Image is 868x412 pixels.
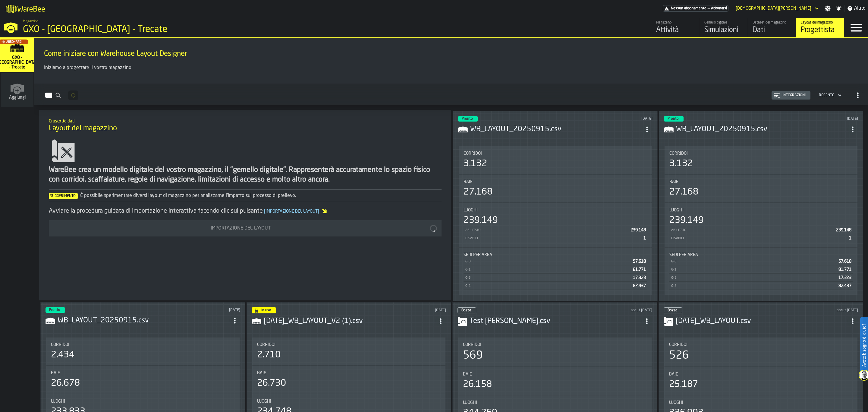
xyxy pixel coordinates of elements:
[671,276,836,280] div: G-3
[51,371,235,376] div: Title
[665,175,858,202] div: stat-Baie
[464,257,647,265] div: StatList-item-G-0
[747,18,796,37] a: link-to-/wh/i/7274009e-5361-4e21-8e36-7045ee840609/data
[464,234,647,242] div: StatList-item-Disabili
[51,342,235,347] div: Title
[252,338,446,365] div: stat-Corridoi
[464,215,498,226] div: 239.149
[463,372,472,377] span: Baie
[465,228,628,232] div: Abilitato
[464,151,482,156] span: Corridoi
[676,125,848,134] div: WB_LAYOUT_20250915.csv
[49,308,60,312] span: Pronto
[465,260,631,264] div: G-0
[669,151,688,156] span: Corridoi
[34,38,868,84] div: ItemListCard-
[39,43,863,64] div: title-Come iniziare con Warehouse Layout Designer
[753,25,791,35] div: Dati
[23,19,38,24] span: Magazzino
[453,111,658,301] div: ItemListCard-DashboardItemContainer
[631,228,646,232] span: 239.148
[668,117,679,121] span: Pronto
[665,146,858,174] div: stat-Corridoi
[464,179,647,184] div: Title
[671,6,706,11] span: Nessun abbonamento
[49,192,442,199] div: È possibile sperimentare diversi layout di magazzino per analizzarne l'impatto sul processo di pr...
[669,208,853,213] div: Title
[663,5,728,12] div: Abbonamento al menu
[664,338,858,366] div: stat-Corridoi
[362,308,446,312] div: Updated: 08/09/2025, 15:42:29 Created: 08/09/2025, 15:31:44
[463,400,647,405] div: Title
[464,252,647,257] div: Title
[464,151,647,156] div: Title
[464,158,487,169] div: 3.132
[44,48,858,49] h2: Sub Title
[844,5,868,12] label: button-toggle-Aiuto
[9,95,26,100] span: Aggiungi
[23,24,186,35] div: GXO - [GEOGRAPHIC_DATA] - Trecate
[708,6,710,11] span: —
[51,399,65,404] span: Luoghi
[58,316,229,325] h3: WB_LAYOUT_20250915.csv
[669,252,853,257] div: Title
[633,268,646,272] span: 81.771
[257,342,441,347] div: Title
[838,276,851,280] span: 17.323
[669,215,704,226] div: 239.149
[801,21,839,25] div: Layout del magazzino
[464,179,473,184] span: Baie
[656,21,694,25] div: Magazzino
[257,378,286,389] div: 26.730
[671,284,836,288] div: G-2
[465,268,631,272] div: G-1
[669,282,853,290] div: StatList-item-G-2
[669,350,689,362] div: 526
[771,308,858,312] div: Updated: 26/08/2025, 05:56:12 Created: 05/08/2025, 08:51:56
[664,145,858,296] section: card-LayoutDashboardCard
[252,307,276,313] div: status-4 2
[663,5,728,12] a: link-to-/wh/i/7274009e-5361-4e21-8e36-7045ee840609/pricing/
[816,92,843,99] div: DropdownMenuValue-4
[51,342,69,347] span: Corridoi
[651,18,699,37] a: link-to-/wh/i/7274009e-5361-4e21-8e36-7045ee840609/feed/
[51,399,235,404] div: Title
[44,115,446,136] div: title-Layout del magazzino
[676,316,848,326] div: 2025-08-05_WB_LAYOUT.csv
[669,187,698,198] div: 27.168
[736,6,811,11] div: DropdownMenuValue-Matteo Cultrera
[665,203,858,247] div: stat-Luoghi
[261,309,271,312] span: In uso
[669,226,853,234] div: StatList-item-Abilitato
[458,307,476,313] div: status-0 2
[664,367,858,395] div: stat-Baie
[263,209,320,214] span: Importazione del layout
[459,146,652,174] div: stat-Corridoi
[836,228,851,232] span: 239.148
[458,338,652,366] div: stat-Corridoi
[0,38,34,73] a: link-to-/wh/i/7274009e-5361-4e21-8e36-7045ee840609/simulations
[669,372,678,377] span: Baie
[733,5,820,12] div: DropdownMenuValue-Matteo Cultrera
[463,400,477,405] span: Luoghi
[264,209,266,214] span: [
[461,309,471,312] span: Bozza
[669,257,853,265] div: StatList-item-G-0
[669,151,853,156] div: Title
[257,399,441,404] div: Title
[753,21,791,25] div: Dataset del magazzino
[669,252,698,257] span: Sedi per area
[669,342,687,347] span: Corridoi
[565,308,652,312] div: Updated: 28/08/2025, 11:39:19 Created: 11/07/2025, 17:09:09
[669,158,693,169] div: 3.132
[39,110,451,300] div: ItemListCard-
[861,318,867,373] label: Avete bisogno di aiuto?
[463,372,647,377] div: Title
[780,93,808,97] div: Integrazioni
[854,5,866,12] span: Aiuto
[459,175,652,202] div: stat-Baie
